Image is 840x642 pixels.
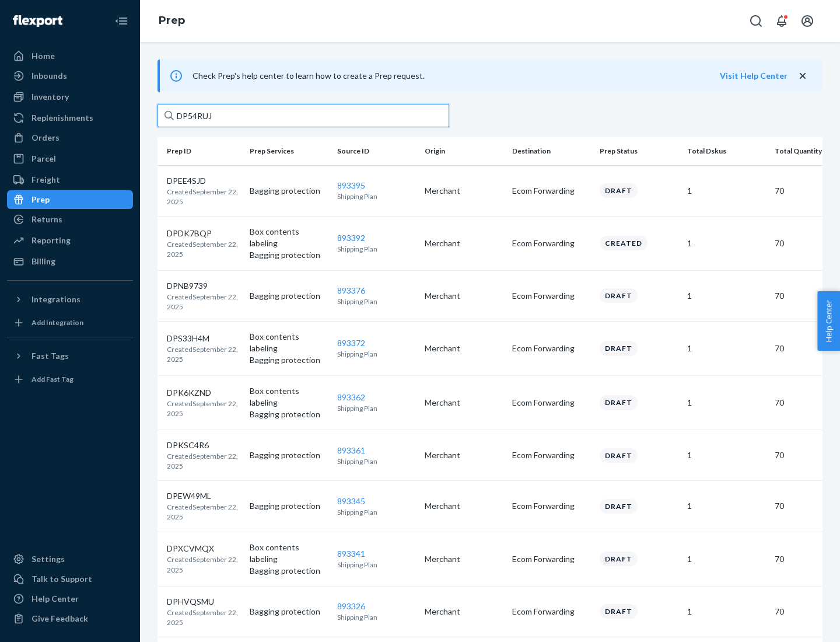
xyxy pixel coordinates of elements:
[744,9,768,33] button: Open Search Box
[512,343,590,354] p: Ecom Forwarding
[512,290,590,302] p: Ecom Forwarding
[425,449,503,461] p: Merchant
[337,445,365,455] a: 893361
[32,374,73,384] div: Add Fast Tag
[32,317,83,327] div: Add Integration
[110,9,133,33] button: Close Navigation
[682,137,770,165] th: Total Dskus
[687,185,765,197] p: 1
[32,294,80,305] div: Integrations
[32,214,62,225] div: Returns
[7,370,133,389] a: Add Fast Tag
[7,128,133,147] a: Orders
[687,343,765,354] p: 1
[32,112,93,124] div: Replenishments
[508,137,595,165] th: Destination
[167,387,240,399] p: DPK6KZND
[600,604,638,619] div: Draft
[32,350,69,362] div: Fast Tags
[337,496,365,506] a: 893345
[7,47,133,65] a: Home
[600,341,638,355] div: Draft
[250,331,328,354] p: Box contents labeling
[687,238,765,249] p: 1
[7,290,133,309] button: Integrations
[7,347,133,365] button: Fast Tags
[13,15,62,27] img: Flexport logo
[250,185,328,197] p: Bagging protection
[7,190,133,209] a: Prep
[32,553,65,565] div: Settings
[159,14,185,27] a: Prep
[7,252,133,271] a: Billing
[687,449,765,461] p: 1
[425,606,503,617] p: Merchant
[337,233,365,243] a: 893392
[32,613,88,624] div: Give Feedback
[157,104,449,127] input: Search prep jobs
[797,70,808,82] button: close
[687,397,765,409] p: 1
[167,596,240,608] p: DPHVQSMU
[245,137,332,165] th: Prep Services
[32,593,79,605] div: Help Center
[7,210,133,229] a: Returns
[167,502,240,522] p: Created September 22, 2025
[7,550,133,568] a: Settings
[167,554,240,574] p: Created September 22, 2025
[7,170,133,189] a: Freight
[32,256,55,267] div: Billing
[167,175,240,187] p: DPEE4SJD
[512,500,590,512] p: Ecom Forwarding
[512,185,590,197] p: Ecom Forwarding
[337,507,415,517] p: Shipping Plan
[7,589,133,608] a: Help Center
[167,399,240,418] p: Created September 22, 2025
[512,553,590,565] p: Ecom Forwarding
[600,395,638,410] div: Draft
[425,185,503,197] p: Merchant
[687,290,765,302] p: 1
[600,499,638,514] div: Draft
[817,291,840,351] button: Help Center
[167,451,240,471] p: Created September 22, 2025
[7,231,133,250] a: Reporting
[250,354,328,366] p: Bagging protection
[7,313,133,332] a: Add Integration
[7,609,133,628] button: Give Feedback
[167,333,240,344] p: DPS33H4M
[425,343,503,354] p: Merchant
[425,238,503,249] p: Merchant
[32,235,71,246] div: Reporting
[337,392,365,402] a: 893362
[337,244,415,254] p: Shipping Plan
[512,397,590,409] p: Ecom Forwarding
[600,236,647,250] div: Created
[425,500,503,512] p: Merchant
[167,543,240,554] p: DPXCVMQX
[337,191,415,201] p: Shipping Plan
[32,70,67,82] div: Inbounds
[32,174,60,186] div: Freight
[425,397,503,409] p: Merchant
[32,573,92,585] div: Talk to Support
[512,449,590,461] p: Ecom Forwarding
[337,349,415,359] p: Shipping Plan
[250,409,328,420] p: Bagging protection
[7,570,133,588] a: Talk to Support
[512,238,590,249] p: Ecom Forwarding
[149,4,194,38] ol: breadcrumbs
[250,226,328,249] p: Box contents labeling
[337,285,365,295] a: 893376
[337,180,365,190] a: 893395
[167,187,240,207] p: Created September 22, 2025
[167,280,240,292] p: DPNB9739
[250,385,328,409] p: Box contents labeling
[32,194,50,205] div: Prep
[250,290,328,302] p: Bagging protection
[337,560,415,570] p: Shipping Plan
[167,439,240,451] p: DPKSC4R6
[250,565,328,577] p: Bagging protection
[192,71,425,81] span: Check Prep's help center to learn how to create a Prep request.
